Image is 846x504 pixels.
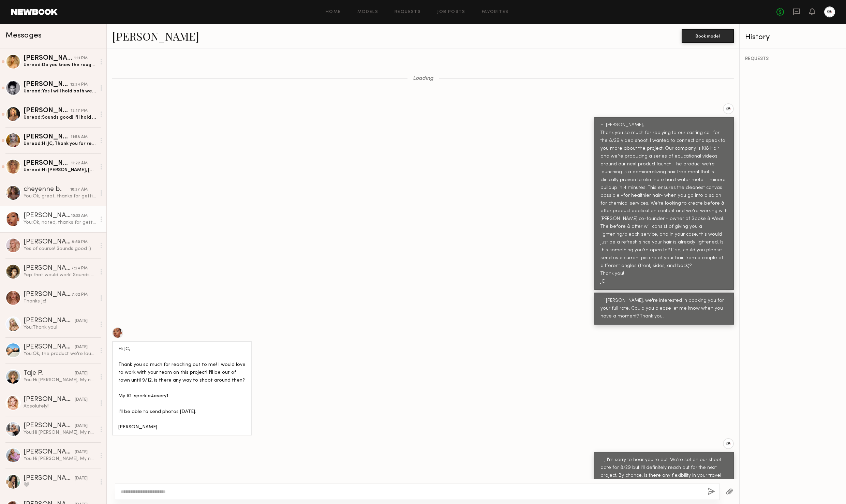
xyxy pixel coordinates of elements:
div: [PERSON_NAME] [24,265,71,272]
div: Yes of course! Sounds good :) [24,246,96,252]
div: Unread: Sounds good! I'll hold those dates for you [24,114,96,121]
div: You: Ok, great, thanks for getting back! Could you please hold both weeks for us? I will reach ou... [24,193,96,199]
div: [PERSON_NAME] [24,239,72,246]
div: Yep that would work! Sounds good, I’ll hold for you 🥰 [24,272,96,278]
a: Book model [682,33,734,39]
div: History [745,33,841,41]
div: Hi [PERSON_NAME], we're interested in booking you for your full rate. Could you please let me kno... [600,297,728,321]
span: Messages [5,32,42,40]
div: 11:22 AM [71,160,88,167]
div: [DATE] [75,449,88,456]
a: Home [326,10,341,14]
div: REQUESTS [745,57,841,61]
div: You: Hi [PERSON_NAME], My name is JC and I'm casting three (3) photo+video shoots for K18 Hair in... [24,377,96,383]
div: [PERSON_NAME] [24,475,75,482]
div: 7:24 PM [71,265,88,272]
div: You: Ok, noted, thanks for getting back! Is your hair still blonde? [24,219,96,226]
div: cheyenne b. [24,186,70,193]
a: Job Posts [437,10,465,14]
div: Unread: Do you know the rough duration of the shoot? Full day or half day? I can discuss with my ... [24,62,96,68]
div: [PERSON_NAME] [24,291,72,298]
div: Absolutely!! [24,403,96,410]
div: [PERSON_NAME] [24,160,71,167]
div: 🩶 [24,482,96,488]
div: Hi, I'm sorry to hear you're out. We're set on our shoot date for 8/29 but I'll definitely reach ... [600,456,728,488]
div: [PERSON_NAME] [24,344,75,351]
div: 12:34 PM [70,81,88,88]
a: [PERSON_NAME] [112,29,199,43]
div: You: Ok, the product we're launching is exclusively for blonde hair. If you're open to it, we wou... [24,351,96,357]
div: [DATE] [75,475,88,482]
div: 10:33 AM [71,213,88,219]
div: [PERSON_NAME] [24,396,75,403]
a: Requests [395,10,421,14]
div: [DATE] [75,423,88,429]
div: Taje P. [24,370,75,377]
div: Hi [PERSON_NAME], Thank you so much for replying to our casting call for the 8/29 video shoot. I ... [600,121,728,286]
div: [DATE] [75,370,88,377]
div: 10:37 AM [70,187,88,193]
a: Favorites [482,10,509,14]
div: [DATE] [75,397,88,403]
div: 7:02 PM [72,292,88,298]
div: 8:50 PM [72,239,88,246]
div: [PERSON_NAME] [24,55,74,62]
div: Unread: Yes I will hold both weeks, looking forward to the possibility of working together! [24,88,96,94]
div: [PERSON_NAME] [24,423,75,429]
div: Thanks Jc! [24,298,96,305]
div: [PERSON_NAME] [24,134,71,140]
span: Loading [413,76,433,81]
div: You: Hi [PERSON_NAME], My name is JC and I'm casting three (3) photo+video shoots for K18 Hair in... [24,456,96,462]
div: You: Hi [PERSON_NAME], My name is [PERSON_NAME] and I'm casting three (3) photo+video shoots for ... [24,429,96,436]
div: [PERSON_NAME] [24,81,70,88]
div: You: Thank you! [24,324,96,331]
div: Unread: Hi JC, Thank you for reaching out. I did receive [PERSON_NAME]’s message and have shared ... [24,140,96,147]
div: [PERSON_NAME] [24,212,71,219]
div: 1:11 PM [74,55,88,62]
div: [DATE] [75,318,88,324]
div: [DATE] [75,344,88,351]
button: Book model [682,29,734,43]
div: [PERSON_NAME] [24,449,75,456]
div: 12:17 PM [71,108,88,114]
div: 11:58 AM [71,134,88,140]
div: [PERSON_NAME] [24,317,75,324]
div: Unread: Hi [PERSON_NAME], [PERSON_NAME] so excited to be considered & potentially be part of this... [24,167,96,173]
a: Models [357,10,378,14]
div: [PERSON_NAME] [24,107,71,114]
div: Hi JC, Thank you so much for reaching out to me! I would love to work with your team on this proj... [118,345,246,431]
